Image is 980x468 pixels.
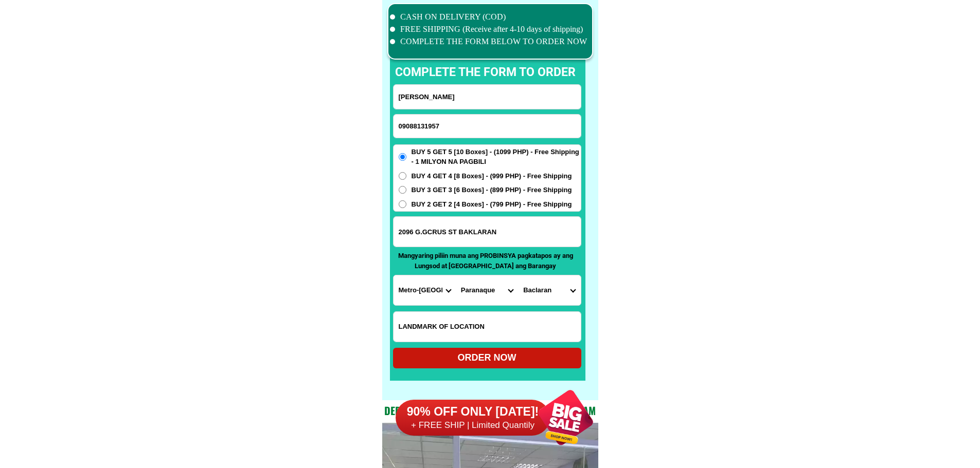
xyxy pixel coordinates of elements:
input: BUY 2 GET 2 [4 Boxes] - (799 PHP) - Free Shipping [399,200,406,208]
input: BUY 3 GET 3 [6 Boxes] - (899 PHP) - Free Shipping [399,186,406,194]
span: BUY 2 GET 2 [4 Boxes] - (799 PHP) - Free Shipping [412,199,572,210]
span: BUY 4 GET 4 [8 Boxes] - (999 PHP) - Free Shipping [412,171,572,181]
li: FREE SHIPPING (Receive after 4-10 days of shipping) [390,23,587,35]
input: BUY 4 GET 4 [8 Boxes] - (999 PHP) - Free Shipping [399,172,406,180]
input: Input LANDMARKOFLOCATION [394,312,581,342]
input: Input phone_number [394,115,581,138]
select: Select commune [518,275,580,305]
h6: + FREE SHIP | Limited Quantily [396,420,550,431]
input: BUY 5 GET 5 [10 Boxes] - (1099 PHP) - Free Shipping - 1 MILYON NA PAGBILI [399,153,406,161]
span: BUY 3 GET 3 [6 Boxes] - (899 PHP) - Free Shipping [412,185,572,195]
input: Input full_name [394,85,581,109]
select: Select district [456,275,518,305]
span: BUY 5 GET 5 [10 Boxes] - (1099 PHP) - Free Shipping - 1 MILYON NA PAGBILI [412,147,581,167]
input: Input address [394,217,581,247]
li: CASH ON DELIVERY (COD) [390,11,587,23]
p: complete the form to order [385,64,586,82]
li: COMPLETE THE FORM BELOW TO ORDER NOW [390,35,587,48]
p: Mangyaring piliin muna ang PROBINSYA pagkatapos ay ang Lungsod at [GEOGRAPHIC_DATA] ang Barangay [393,251,578,271]
div: ORDER NOW [393,351,581,365]
h6: 90% OFF ONLY [DATE]! [396,404,550,420]
h2: Dedicated and professional consulting team [382,403,598,418]
select: Select province [394,275,456,305]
